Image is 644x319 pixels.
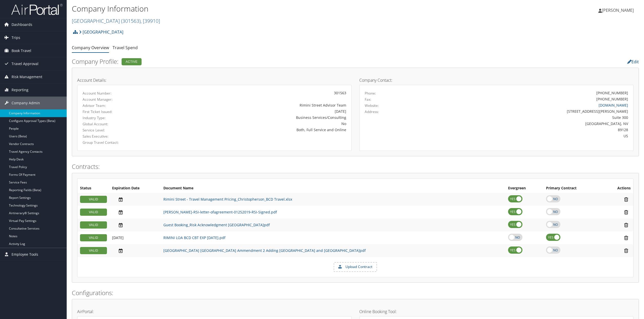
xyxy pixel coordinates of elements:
label: Service Level: [83,128,165,133]
div: Add/Edit Date [112,210,158,215]
i: Remove Contract [622,197,631,202]
div: No [173,121,346,126]
div: Rimini Street Advisor Team [173,102,346,108]
label: Industry Type: [83,115,165,120]
h2: Contracts: [72,162,639,171]
div: Add/Edit Date [112,235,158,240]
div: VALID [80,234,107,241]
div: 301563 [173,90,346,96]
div: [DATE] [173,109,346,114]
div: US [432,133,628,139]
span: Company Admin [12,97,40,109]
label: Advisor Team: [83,103,165,108]
a: Rimini Street - Travel Management Pricing_Christopherson_BCD Travel.xlsx [163,197,292,202]
i: Remove Contract [622,210,631,215]
h1: Company Information [72,3,450,14]
th: Document Name [161,184,506,193]
span: ( 301563 ) [121,17,141,24]
th: Evergreen [506,184,543,193]
label: Phone: [365,91,376,96]
i: Remove Contract [622,248,631,253]
div: 89128 [432,127,628,132]
label: Fax: [365,97,371,102]
h4: Account Details: [77,78,352,82]
div: Business Services/Consulting [173,115,346,120]
th: Expiration Date [110,184,161,193]
a: [GEOGRAPHIC_DATA] [72,17,160,24]
span: Travel Approval [12,57,38,70]
span: Risk Management [12,70,42,83]
div: Suite 300 [432,115,628,120]
h4: Company Contact: [359,78,634,82]
div: [GEOGRAPHIC_DATA], NV [432,121,628,126]
a: [DOMAIN_NAME] [599,103,628,108]
label: Website: [365,103,379,108]
a: Guest Booking_Risk Acknowledgment [GEOGRAPHIC_DATA]pdf [163,222,270,227]
span: Dashboards [12,18,32,31]
label: Global Account: [83,121,165,127]
span: Employee Tools [12,248,38,261]
a: [PERSON_NAME]-RSI-letter-ofagreement-01252019-RSI-Signed.pdf [163,210,277,214]
div: Add/Edit Date [112,197,158,202]
a: [PERSON_NAME] [598,3,639,18]
label: First Ticket Issued: [83,109,165,114]
h2: Configurations: [72,289,639,297]
th: Actions [602,184,633,193]
a: Travel Spend [113,45,138,50]
h4: AirPortal: [77,310,352,314]
a: Company Overview [72,45,109,50]
div: VALID [80,247,107,254]
th: Primary Contract [543,184,603,193]
label: Upload Contract [334,263,377,271]
a: [GEOGRAPHIC_DATA] [GEOGRAPHIC_DATA] Ammendment 2 Adding [GEOGRAPHIC_DATA] and [GEOGRAPHIC_DATA]pdf [163,248,366,253]
div: [PHONE_NUMBER] [596,96,628,102]
div: [STREET_ADDRESS][PERSON_NAME] [432,109,628,114]
img: airportal-logo.png [11,3,63,15]
label: Group Travel Contact: [83,140,165,145]
div: Both, Full Service and Online [173,127,346,132]
span: , [ 39910 ] [141,17,160,24]
div: VALID [80,196,107,203]
span: Reporting [12,84,28,96]
span: [PERSON_NAME] [602,7,634,13]
a: RIMINI LOA BCD CBT EXP [DATE].pdf [163,235,225,240]
div: Active [122,58,142,65]
i: Remove Contract [622,235,631,241]
div: VALID [80,221,107,229]
a: Edit [627,59,639,65]
span: Trips [12,31,20,44]
div: [PHONE_NUMBER] [596,90,628,96]
a: [GEOGRAPHIC_DATA] [79,27,123,37]
label: Address: [365,109,379,114]
div: Add/Edit Date [112,222,158,228]
label: Sales Executive: [83,134,165,139]
label: Account Number: [83,91,165,96]
div: VALID [80,209,107,216]
h2: Company Profile: [72,57,447,66]
span: [DATE] [112,235,124,240]
label: Account Manager: [83,97,165,102]
i: Remove Contract [622,222,631,228]
h4: Online Booking Tool: [359,310,634,314]
div: Add/Edit Date [112,248,158,253]
span: Book Travel [12,44,31,57]
th: Status [77,184,110,193]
